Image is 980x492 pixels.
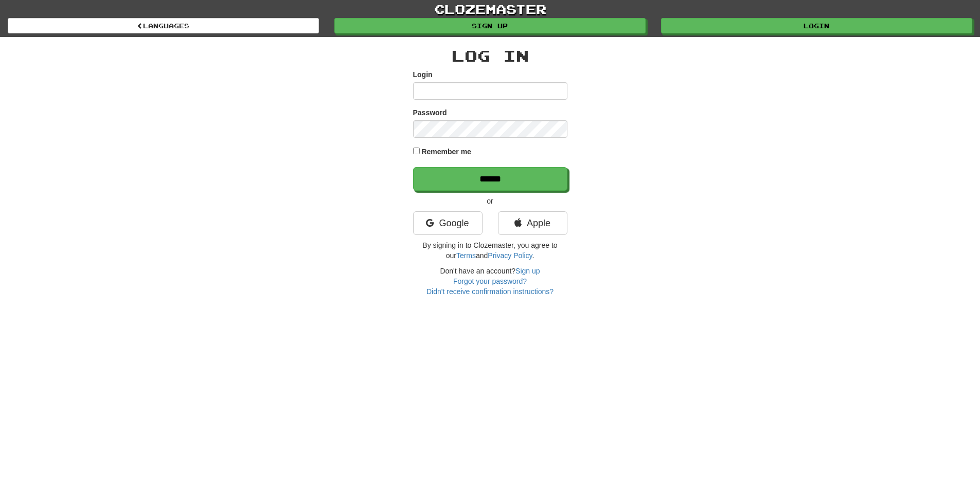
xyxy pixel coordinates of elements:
a: Sign up [515,267,540,275]
a: Apple [498,211,567,235]
a: Login [661,18,972,33]
a: Terms [456,251,476,260]
label: Password [413,107,447,118]
p: By signing in to Clozemaster, you agree to our and . [413,240,567,261]
a: Didn't receive confirmation instructions? [426,287,554,296]
a: Languages [8,18,319,33]
a: Sign up [334,18,646,33]
a: Privacy Policy [488,251,532,260]
label: Login [413,69,433,80]
a: Forgot your password? [453,277,527,285]
label: Remember me [421,147,471,157]
div: Don't have an account? [413,266,567,297]
a: Google [413,211,483,235]
h2: Log In [413,47,567,64]
p: or [413,196,567,206]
